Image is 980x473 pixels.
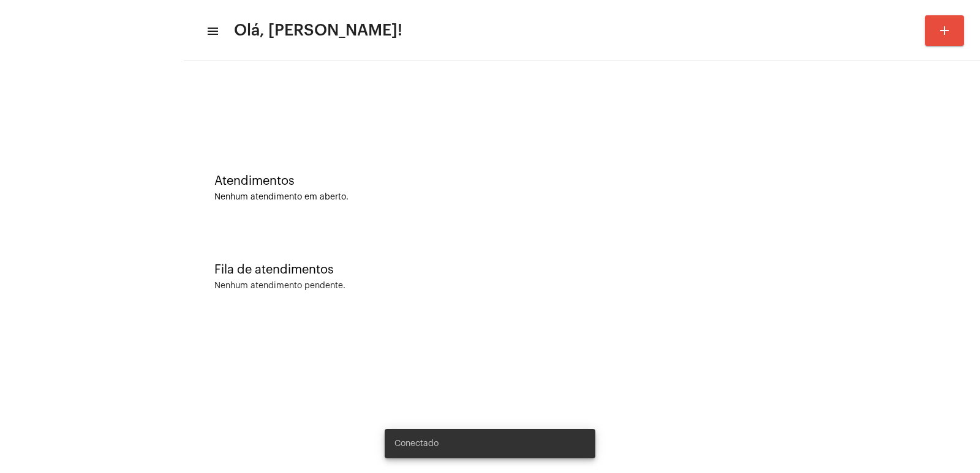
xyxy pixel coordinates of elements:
[394,438,439,450] span: Conectado
[206,24,218,39] mat-icon: sidenav icon
[214,193,949,202] div: Nenhum atendimento em aberto.
[937,23,952,38] mat-icon: add
[214,174,949,188] div: Atendimentos
[214,263,949,277] div: Fila de atendimentos
[214,281,345,291] div: Nenhum atendimento pendente.
[234,21,402,40] span: Olá, [PERSON_NAME]!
